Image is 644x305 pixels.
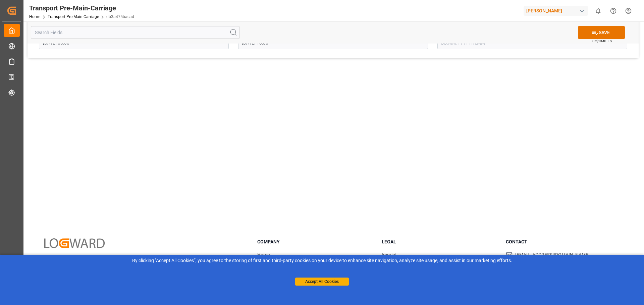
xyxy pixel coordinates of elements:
button: SAVE [578,26,625,39]
h3: Company [257,238,373,245]
img: Logward Logo [44,238,105,248]
div: By clicking "Accept All Cookies”, you agree to the storing of first and third-party cookies on yo... [5,257,639,264]
h3: Contact [506,238,622,245]
a: Imprint [382,252,397,257]
div: [PERSON_NAME] [524,6,588,16]
h3: Legal [382,238,498,245]
span: [EMAIL_ADDRESS][DOMAIN_NAME] [515,251,590,258]
a: Transport Pre-Main-Carriage [48,14,99,19]
button: show 0 new notifications [591,3,606,18]
a: Home [257,252,270,257]
button: Help Center [606,3,621,18]
p: © 2025 Logward. All rights reserved. [44,254,240,260]
button: Accept All Cookies [295,278,349,286]
a: Home [29,14,40,19]
span: Ctrl/CMD + S [592,39,612,44]
div: Transport Pre-Main-Carriage [29,3,134,13]
button: [PERSON_NAME] [524,4,591,17]
input: Search Fields [31,26,240,39]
